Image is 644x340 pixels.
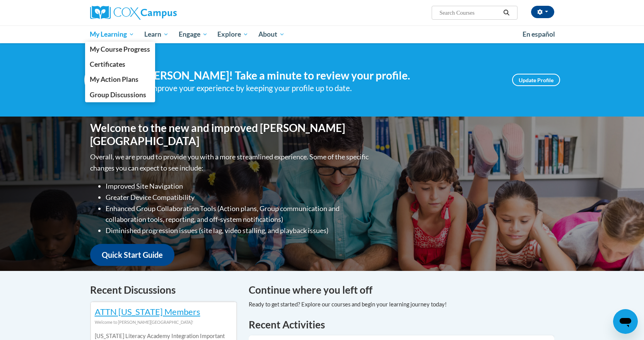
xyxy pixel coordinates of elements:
a: Cox Campus [90,6,237,20]
img: Profile Image [84,63,119,97]
button: Account Settings [531,6,554,18]
a: Quick Start Guide [90,244,174,266]
a: Engage [174,25,213,43]
span: Learn [144,30,169,39]
span: En español [523,30,555,38]
a: Update Profile [512,74,560,86]
h1: Welcome to the new and improved [PERSON_NAME][GEOGRAPHIC_DATA] [90,122,371,147]
a: My Learning [85,25,140,43]
span: My Action Plans [90,75,138,83]
div: Help improve your experience by keeping your profile up to date. [131,82,501,95]
span: Explore [217,30,248,39]
a: ATTN [US_STATE] Members [95,306,200,317]
p: Overall, we are proud to provide you with a more streamlined experience. Some of the specific cha... [90,151,371,174]
input: Search Courses [439,8,501,17]
a: About [253,25,290,43]
a: Certificates [85,57,155,72]
li: Diminished progression issues (site lag, video stalling, and playback issues) [106,225,371,236]
li: Greater Device Compatibility [106,192,371,203]
h4: Recent Discussions [90,282,237,298]
li: Improved Site Navigation [106,181,371,192]
a: Explore [212,25,253,43]
h1: Recent Activities [249,318,554,332]
a: Learn [139,25,174,43]
div: Welcome to [PERSON_NAME][GEOGRAPHIC_DATA]! [95,318,232,326]
img: Cox Campus [90,6,177,20]
button: Search [501,8,512,17]
div: Main menu [79,25,566,43]
span: My Course Progress [90,45,150,53]
li: Enhanced Group Collaboration Tools (Action plans, Group communication and collaboration tools, re... [106,203,371,225]
iframe: Button to launch messaging window [613,309,638,334]
h4: Hi [PERSON_NAME]! Take a minute to review your profile. [131,69,501,82]
a: My Action Plans [85,72,155,87]
a: Group Discussions [85,87,155,102]
a: My Course Progress [85,42,155,57]
a: En español [518,26,560,42]
span: My Learning [90,30,134,39]
span: About [258,30,285,39]
h4: Continue where you left off [249,282,554,298]
span: Certificates [90,60,125,68]
span: Engage [179,30,208,39]
span: Group Discussions [90,91,146,99]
